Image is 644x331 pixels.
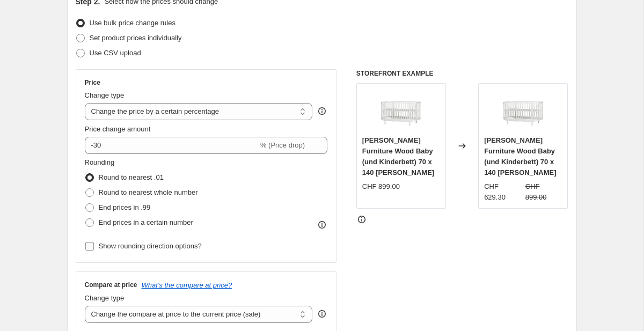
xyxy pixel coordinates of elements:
[85,125,151,133] span: Price change amount
[502,89,545,132] img: woodweiss6_80x.jpg
[484,181,521,203] div: CHF 629.30
[379,89,422,132] img: woodweiss6_80x.jpg
[362,181,400,192] div: CHF 899.00
[484,136,556,176] span: [PERSON_NAME] Furniture Wood Baby (und Kinderbett) 70 x 140 [PERSON_NAME]
[317,308,327,319] div: help
[99,173,164,181] span: Round to nearest .01
[90,19,175,27] span: Use bulk price change rules
[85,78,100,87] h3: Price
[260,141,305,149] span: % (Price drop)
[85,158,115,166] span: Rounding
[99,242,202,250] span: Show rounding direction options?
[85,281,137,289] h3: Compare at price
[85,91,125,99] span: Change type
[99,218,193,226] span: End prices in a certain number
[525,181,562,203] strike: CHF 899.00
[99,188,198,196] span: Round to nearest whole number
[362,136,434,176] span: [PERSON_NAME] Furniture Wood Baby (und Kinderbett) 70 x 140 [PERSON_NAME]
[85,294,125,302] span: Change type
[85,137,258,154] input: -15
[356,69,568,78] h6: STOREFRONT EXAMPLE
[317,106,327,116] div: help
[142,281,232,289] button: What's the compare at price?
[90,49,141,57] span: Use CSV upload
[90,34,182,42] span: Set product prices individually
[99,203,151,211] span: End prices in .99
